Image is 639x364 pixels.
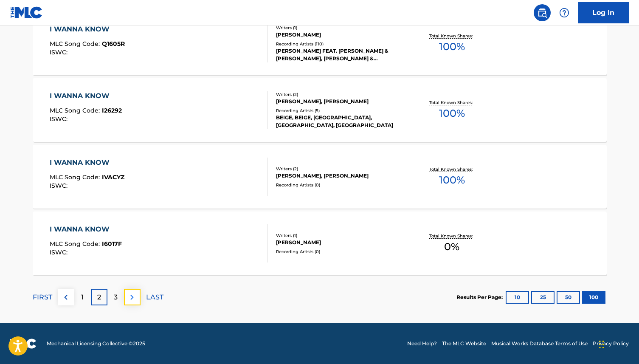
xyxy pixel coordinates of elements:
[531,291,555,304] button: 25
[276,239,404,246] div: [PERSON_NAME]
[114,292,118,302] p: 3
[50,248,70,256] span: ISWC :
[407,340,437,347] a: Need Help?
[491,340,588,347] a: Musical Works Database Terms of Use
[506,291,529,304] button: 10
[10,339,37,349] img: logo
[276,248,404,255] div: Recording Artists ( 0 )
[557,291,580,304] button: 50
[276,166,404,172] div: Writers ( 2 )
[50,40,102,48] span: MLC Song Code :
[33,145,607,209] a: I WANNA KNOWMLC Song Code:IVACYZISWC:Writers (2)[PERSON_NAME], [PERSON_NAME]Recording Artists (0)...
[534,4,551,21] a: Public Search
[276,91,404,98] div: Writers ( 2 )
[556,4,573,21] div: Help
[276,172,404,180] div: [PERSON_NAME], [PERSON_NAME]
[429,233,475,239] p: Total Known Shares:
[276,41,404,47] div: Recording Artists ( 110 )
[456,293,505,301] p: Results Per Page:
[33,78,607,142] a: I WANNA KNOWMLC Song Code:I26292ISWC:Writers (2)[PERSON_NAME], [PERSON_NAME]Recording Artists (5)...
[597,323,639,364] iframe: Chat Widget
[47,340,145,347] span: Mechanical Licensing Collective © 2025
[559,8,569,18] img: help
[33,292,52,302] p: FIRST
[276,107,404,114] div: Recording Artists ( 5 )
[599,332,604,357] div: Drag
[146,292,163,302] p: LAST
[50,173,102,181] span: MLC Song Code :
[127,292,137,302] img: right
[429,99,475,106] p: Total Known Shares:
[50,182,70,189] span: ISWC :
[276,25,404,31] div: Writers ( 1 )
[102,240,122,248] span: I6017F
[439,39,465,54] span: 100 %
[50,24,125,34] div: I WANNA KNOW
[50,107,102,114] span: MLC Song Code :
[593,340,629,347] a: Privacy Policy
[33,212,607,275] a: I WANNA KNOWMLC Song Code:I6017FISWC:Writers (1)[PERSON_NAME]Recording Artists (0)Total Known Sha...
[429,33,475,39] p: Total Known Shares:
[578,2,629,23] a: Log In
[276,232,404,239] div: Writers ( 1 )
[276,47,404,62] div: [PERSON_NAME] FEAT. [PERSON_NAME] & [PERSON_NAME], [PERSON_NAME] & [PERSON_NAME], [PERSON_NAME] F...
[276,182,404,188] div: Recording Artists ( 0 )
[81,292,84,302] p: 1
[439,106,465,121] span: 100 %
[537,8,547,18] img: search
[276,114,404,129] div: BEIGE, BEIGE, [GEOGRAPHIC_DATA], [GEOGRAPHIC_DATA], [GEOGRAPHIC_DATA]
[61,292,71,302] img: left
[50,115,70,123] span: ISWC :
[50,240,102,248] span: MLC Song Code :
[276,98,404,105] div: [PERSON_NAME], [PERSON_NAME]
[33,11,607,75] a: I WANNA KNOWMLC Song Code:Q1605RISWC:Writers (1)[PERSON_NAME]Recording Artists (110)[PERSON_NAME]...
[10,6,43,19] img: MLC Logo
[50,158,124,168] div: I WANNA KNOW
[442,340,486,347] a: The MLC Website
[582,291,605,304] button: 100
[50,48,70,56] span: ISWC :
[97,292,101,302] p: 2
[50,91,122,101] div: I WANNA KNOW
[439,172,465,188] span: 100 %
[50,224,122,234] div: I WANNA KNOW
[102,107,122,114] span: I26292
[102,173,124,181] span: IVACYZ
[444,239,459,254] span: 0 %
[276,31,404,39] div: [PERSON_NAME]
[429,166,475,172] p: Total Known Shares:
[102,40,125,48] span: Q1605R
